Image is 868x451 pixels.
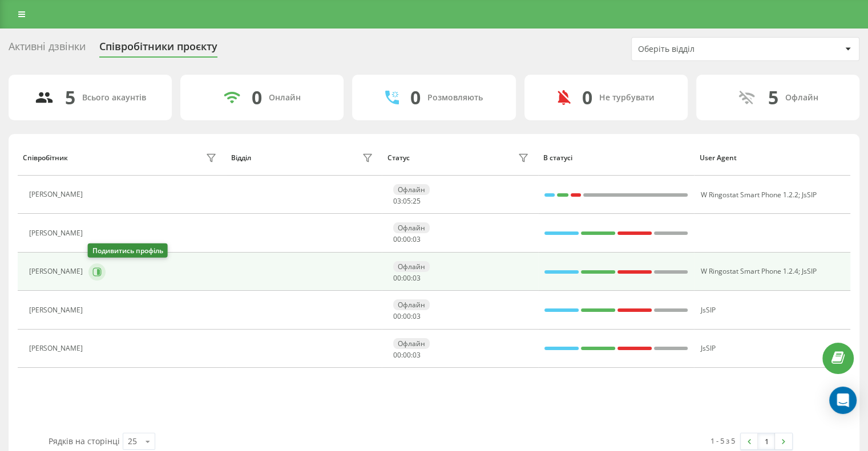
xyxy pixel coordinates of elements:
span: 00 [403,350,411,360]
div: : : [393,351,421,359]
span: JsSIP [700,305,715,315]
div: Open Intercom Messenger [829,387,857,414]
span: 00 [393,273,401,283]
div: [PERSON_NAME] [29,229,86,237]
div: [PERSON_NAME] [29,344,86,352]
div: Статус [387,154,410,162]
div: Подивитись профіль [88,243,168,258]
span: 00 [403,273,411,283]
div: 1 - 5 з 5 [710,435,735,446]
span: 03 [413,311,421,321]
span: 25 [413,196,421,206]
span: 03 [393,196,401,206]
div: : : [393,274,421,282]
div: Онлайн [269,93,301,103]
span: 05 [403,196,411,206]
span: 00 [393,350,401,360]
span: 03 [413,350,421,360]
div: Офлайн [393,299,430,310]
span: 00 [393,311,401,321]
div: : : [393,312,421,320]
div: 25 [128,436,137,447]
div: [PERSON_NAME] [29,190,86,198]
div: Офлайн [393,261,430,272]
span: 03 [413,234,421,244]
div: Офлайн [393,184,430,195]
div: [PERSON_NAME] [29,267,86,275]
div: Розмовляють [427,93,483,103]
div: Не турбувати [599,93,655,103]
div: В статусі [543,154,689,162]
div: [PERSON_NAME] [29,306,86,314]
span: 00 [403,234,411,244]
div: Співробітники проєкту [99,40,217,58]
span: W Ringostat Smart Phone 1.2.2 [700,190,798,200]
div: : : [393,197,421,205]
div: Офлайн [393,222,430,233]
span: 03 [413,273,421,283]
div: 0 [252,87,262,108]
div: Відділ [231,154,251,162]
div: Всього акаунтів [82,93,146,103]
span: JsSIP [801,190,816,200]
div: Співробітник [23,154,68,162]
span: 00 [403,311,411,321]
span: 00 [393,234,401,244]
span: JsSIP [700,343,715,353]
div: Офлайн [393,338,430,349]
a: 1 [758,433,775,449]
div: Офлайн [785,93,818,103]
div: 0 [410,87,421,108]
div: Оберіть відділ [638,44,774,54]
div: 5 [768,87,778,108]
div: : : [393,235,421,243]
div: 0 [582,87,592,108]
div: 5 [65,87,75,108]
span: W Ringostat Smart Phone 1.2.4 [700,266,798,276]
div: User Agent [700,154,845,162]
div: Активні дзвінки [9,40,86,58]
span: Рядків на сторінці [49,436,120,446]
span: JsSIP [801,266,816,276]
